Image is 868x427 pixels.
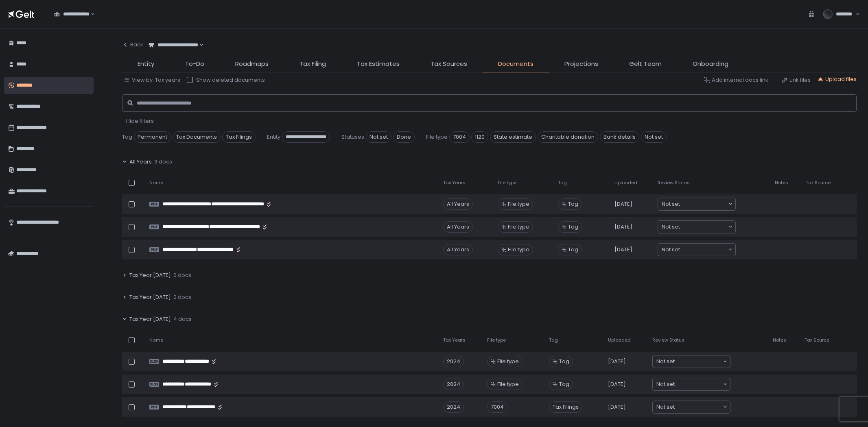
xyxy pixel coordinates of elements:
span: 1120 [471,131,488,143]
span: Tag [558,180,567,186]
span: Roadmaps [235,59,269,69]
div: 2024 [443,379,464,390]
span: 4 docs [173,316,192,323]
span: 3 docs [154,158,172,166]
input: Search for option [675,380,722,388]
span: File type [497,358,519,365]
span: File type [508,246,529,253]
input: Search for option [675,357,722,366]
button: Upload files [817,76,857,83]
span: Tax Filings [549,401,582,413]
span: Permanent [134,131,171,143]
span: Tax Year [DATE] [129,316,171,323]
input: Search for option [680,200,728,208]
input: Search for option [675,403,722,411]
span: [DATE] [614,200,632,208]
span: [DATE] [614,246,632,253]
span: Not set [662,200,680,208]
span: To-Do [185,59,204,69]
span: Not set [656,357,675,366]
div: Back [122,41,143,48]
div: All Years [443,244,473,255]
span: Charitable donation [538,131,598,143]
button: Back [122,37,143,53]
div: Search for option [658,244,735,256]
div: Search for option [658,198,735,210]
span: Tax Filing [300,59,326,69]
span: Not set [641,131,667,143]
span: Tax Estimates [357,59,400,69]
span: Review Status [658,180,690,186]
div: 2024 [443,401,464,413]
span: Notes [773,337,786,343]
span: Tag [122,133,132,141]
span: Tax Year [DATE] [129,272,171,279]
span: Tax Year [DATE] [129,294,171,301]
span: All Years [129,158,152,166]
div: Search for option [143,37,203,54]
span: Tag [568,223,578,231]
span: Tax Years [443,337,466,343]
span: Tax Filings [222,131,256,143]
span: Entity [138,59,154,69]
button: - Hide filters [122,118,154,125]
span: [DATE] [608,403,626,411]
span: Tag [568,246,578,253]
div: 2024 [443,356,464,367]
span: Projections [564,59,598,69]
span: Not set [656,403,675,411]
button: Link files [781,76,811,84]
div: Search for option [653,355,730,368]
div: All Years [443,198,473,210]
span: File type [426,133,448,141]
span: Tax Source [805,337,829,343]
span: Tax Documents [173,131,221,143]
span: Name [149,180,163,186]
span: 7004 [449,131,470,143]
div: 7004 [487,401,507,413]
span: Tax Years [443,180,466,186]
span: Tag [559,358,569,365]
span: File type [508,200,529,208]
span: Name [149,337,163,343]
span: Uploaded [608,337,631,343]
span: Done [393,131,415,143]
span: Gelt Team [629,59,662,69]
div: Search for option [653,401,730,413]
span: Tax Source [806,180,831,186]
span: File type [498,180,516,186]
span: Tag [568,200,578,208]
span: Notes [775,180,788,186]
span: Onboarding [693,59,728,69]
div: Search for option [658,221,735,233]
div: Search for option [653,378,730,390]
span: Not set [662,246,680,254]
div: All Years [443,221,473,233]
span: File type [497,381,519,388]
span: 0 docs [173,294,191,301]
div: Search for option [49,6,95,23]
span: [DATE] [608,358,626,365]
input: Search for option [680,246,728,254]
span: Tag [549,337,558,343]
span: Entity [267,133,280,141]
input: Search for option [680,223,728,231]
span: Tag [559,381,569,388]
span: Review Status [652,337,684,343]
span: Not set [656,380,675,388]
span: Uploaded [614,180,637,186]
span: File type [508,223,529,231]
button: View by: Tax years [124,76,180,84]
span: File type [487,337,506,343]
button: Add internal docs link [704,76,768,84]
span: 0 docs [173,272,191,279]
span: State estimate [490,131,536,143]
span: [DATE] [608,381,626,388]
span: Not set [662,223,680,231]
span: Tax Sources [431,59,467,69]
